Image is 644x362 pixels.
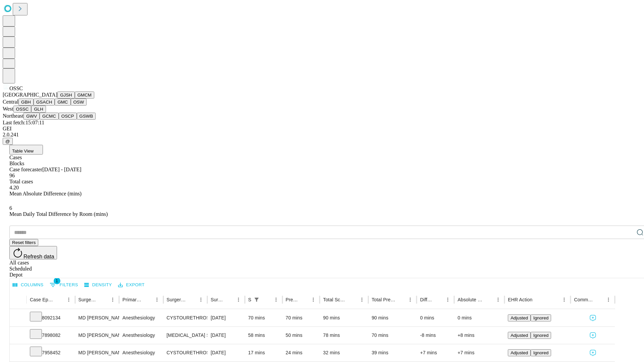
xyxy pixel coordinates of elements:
div: 24 mins [286,344,317,361]
div: 90 mins [372,309,414,326]
button: Sort [299,295,309,304]
button: GMC [55,99,70,106]
button: Menu [64,295,73,304]
div: -8 mins [420,327,451,344]
button: GCMC [40,113,59,120]
span: Mean Daily Total Difference by Room (mins) [9,211,108,217]
div: 8092134 [30,309,72,326]
button: Sort [262,295,271,304]
button: Sort [594,295,604,304]
button: Menu [271,295,281,304]
span: 96 [9,173,15,178]
span: Total cases [9,179,33,184]
div: MD [PERSON_NAME] Md [78,309,116,326]
button: Expand [13,312,23,324]
span: Last fetch: 15:07:11 [3,120,44,125]
div: 90 mins [323,309,365,326]
div: 32 mins [323,344,365,361]
div: Surgeon Name [78,297,98,302]
button: Show filters [48,280,80,290]
div: CYSTOURETHROSCOPY WITH [MEDICAL_DATA] REMOVAL SIMPLE [167,344,204,361]
button: Sort [99,295,108,304]
button: Menu [406,295,415,304]
div: 0 mins [458,309,501,326]
button: GJSH [57,92,75,99]
button: Table View [9,145,43,155]
button: Ignored [531,314,551,321]
div: 0 mins [420,309,451,326]
div: +7 mins [420,344,451,361]
span: 6 [9,205,12,211]
button: Menu [604,295,613,304]
button: Ignored [531,332,551,339]
button: Expand [13,330,23,342]
div: GEI [3,126,641,132]
span: Reset filters [12,240,36,245]
button: OSW [71,99,87,106]
button: Adjusted [508,349,531,356]
span: West [3,106,13,112]
button: Show filters [252,295,261,304]
button: Menu [443,295,452,304]
button: Menu [152,295,162,304]
div: +7 mins [458,344,501,361]
div: Surgery Date [211,297,224,302]
button: Menu [309,295,318,304]
div: Absolute Difference [458,297,483,302]
button: Sort [348,295,357,304]
div: Scheduled In Room Duration [248,297,251,302]
div: Case Epic Id [30,297,54,302]
span: Central [3,99,18,105]
button: Menu [357,295,367,304]
div: 70 mins [286,309,317,326]
button: Menu [108,295,117,304]
span: [GEOGRAPHIC_DATA] [3,92,57,98]
button: Adjusted [508,332,531,339]
button: OSSC [13,106,32,113]
button: OSCP [59,113,77,120]
div: 70 mins [248,309,279,326]
button: Adjusted [508,314,531,321]
span: Case forecaster [9,167,42,172]
div: [DATE] [211,309,241,326]
span: Northeast [3,113,23,119]
span: 4.20 [9,185,19,190]
div: Total Predicted Duration [372,297,396,302]
button: Density [83,280,114,290]
span: OSSC [9,85,23,91]
span: Adjusted [511,350,528,355]
div: MD [PERSON_NAME] Md [78,344,116,361]
button: Menu [559,295,569,304]
span: @ [5,139,10,144]
div: Surgery Name [167,297,186,302]
span: Adjusted [511,333,528,338]
button: Sort [396,295,406,304]
button: GSWB [77,113,96,120]
div: 78 mins [323,327,365,344]
div: 17 mins [248,344,279,361]
span: 1 [54,278,60,284]
div: MD [PERSON_NAME] Md [78,327,116,344]
button: Export [116,280,146,290]
div: Primary Service [122,297,142,302]
span: Adjusted [511,315,528,320]
div: 2.0.241 [3,132,641,138]
button: Refresh data [9,246,57,259]
div: [MEDICAL_DATA] SURGICAL [167,327,204,344]
span: Table View [12,148,34,154]
button: GMCM [75,92,94,99]
span: Ignored [533,350,548,355]
button: Ignored [531,349,551,356]
button: Sort [434,295,443,304]
button: Menu [196,295,206,304]
span: Refresh data [23,254,54,259]
span: Mean Absolute Difference (mins) [9,191,82,196]
div: 70 mins [372,327,414,344]
button: Expand [13,347,23,359]
div: 7898082 [30,327,72,344]
button: Sort [484,295,493,304]
button: Sort [533,295,542,304]
button: Menu [493,295,503,304]
div: Total Scheduled Duration [323,297,347,302]
div: CYSTOURETHROSCOPY [MEDICAL_DATA] WITH [MEDICAL_DATA] AND [MEDICAL_DATA] INSERTION [167,309,204,326]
